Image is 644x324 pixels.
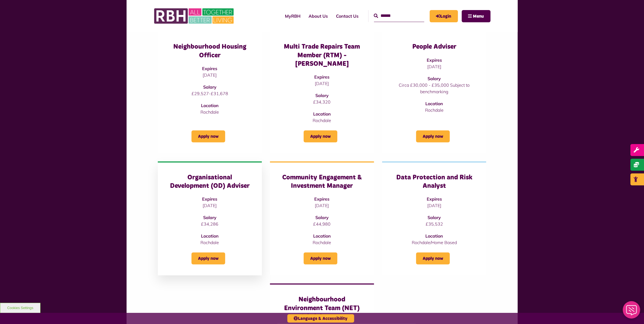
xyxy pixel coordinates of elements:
[169,109,251,115] p: Rochdale
[393,202,475,209] p: [DATE]
[314,74,329,80] strong: Expires
[473,14,484,18] span: Menu
[154,5,235,27] img: RBH
[281,202,363,209] p: [DATE]
[315,93,329,98] strong: Salary
[427,57,442,63] strong: Expires
[393,43,475,51] h3: People Adviser
[191,130,225,142] a: Apply now
[169,72,251,78] p: [DATE]
[425,233,443,239] strong: Location
[393,239,475,246] p: Rochdale/Home Based
[313,233,331,239] strong: Location
[281,173,363,190] h3: Community Engagement & Investment Manager
[304,253,337,264] a: Apply now
[393,221,475,227] p: £35,532
[416,253,450,264] a: Apply now
[203,215,216,220] strong: Salary
[169,43,251,60] h3: Neighbourhood Housing Officer
[304,130,337,142] a: Apply now
[281,117,363,124] p: Rochdale
[281,239,363,246] p: Rochdale
[201,233,219,239] strong: Location
[169,90,251,97] p: £29,527-£31,678
[201,103,219,108] strong: Location
[374,10,424,22] input: Search
[281,295,363,321] h3: Neighbourhood Environment Team (NET) Administrator
[169,239,251,246] p: Rochdale
[427,196,442,202] strong: Expires
[393,173,475,190] h3: Data Protection and Risk Analyst
[202,66,217,71] strong: Expires
[191,253,225,264] a: Apply now
[428,76,441,81] strong: Salary
[332,9,363,23] a: Contact Us
[430,10,458,22] a: MyRBH
[462,10,491,22] button: Navigation
[169,221,251,227] p: £34,286
[281,221,363,227] p: £44,980
[202,196,217,202] strong: Expires
[393,82,475,95] p: Circa £30,000 - £35,000 Subject to benchmarking
[313,111,331,117] strong: Location
[314,196,329,202] strong: Expires
[393,63,475,70] p: [DATE]
[416,130,450,142] a: Apply now
[203,84,216,90] strong: Salary
[281,9,305,23] a: MyRBH
[425,101,443,106] strong: Location
[620,300,644,324] iframe: Netcall Web Assistant for live chat
[305,9,332,23] a: About Us
[428,215,441,220] strong: Salary
[393,107,475,113] p: Rochdale
[169,173,251,190] h3: Organisational Development (OD) Adviser
[169,202,251,209] p: [DATE]
[287,314,354,323] button: Language & Accessibility
[315,215,329,220] strong: Salary
[281,99,363,105] p: £34,320
[281,43,363,68] h3: Multi Trade Repairs Team Member (RTM) - [PERSON_NAME]
[281,80,363,87] p: [DATE]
